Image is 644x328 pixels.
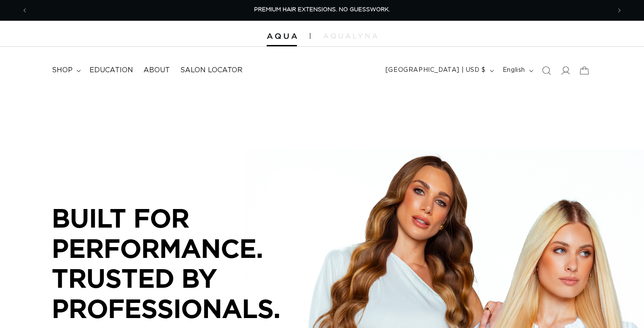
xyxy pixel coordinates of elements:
summary: shop [47,61,84,80]
span: shop [52,66,73,75]
button: [GEOGRAPHIC_DATA] | USD $ [380,62,497,79]
span: English [503,66,525,75]
a: Education [84,61,138,80]
span: PREMIUM HAIR EXTENSIONS. NO GUESSWORK. [254,7,390,13]
span: Education [89,66,133,75]
button: English [497,62,537,79]
p: BUILT FOR PERFORMANCE. TRUSTED BY PROFESSIONALS. [52,203,311,323]
img: aqualyna.com [323,33,377,39]
img: Aqua Hair Extensions [267,33,297,39]
a: About [138,61,175,80]
span: Salon Locator [180,66,242,75]
a: Salon Locator [175,61,248,80]
span: About [143,66,170,75]
button: Previous announcement [15,2,34,19]
span: [GEOGRAPHIC_DATA] | USD $ [386,66,486,75]
button: Next announcement [610,2,629,19]
summary: Search [537,61,556,80]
